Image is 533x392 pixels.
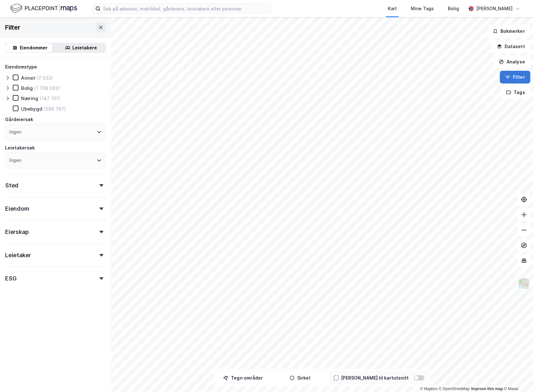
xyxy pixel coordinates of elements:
input: Søk på adresse, matrikkel, gårdeiere, leietakere eller personer [100,4,271,13]
img: logo.f888ab2527a4732fd821a326f86c7f29.svg [10,3,77,14]
button: Bokmerker [487,25,530,38]
button: Tegn områder [216,372,270,384]
div: [PERSON_NAME] [476,5,513,12]
img: Z [518,278,530,290]
div: Filter [5,22,20,33]
div: Sted [5,182,19,189]
button: Datasett [492,40,530,53]
div: Kart [388,5,397,12]
div: Annet [21,75,35,81]
a: OpenStreetMap [439,387,470,391]
div: Bolig [448,5,459,12]
div: Eiendommer [20,44,48,52]
button: Analyse [493,55,530,68]
div: Bolig [21,85,33,91]
div: Gårdeiersøk [5,116,33,123]
div: (599 797) [44,106,66,112]
a: Improve this map [471,387,503,391]
div: Ubebygd [21,106,42,112]
div: Leietakere [73,44,97,52]
div: (1 708 042) [34,85,60,91]
button: Sirkel [273,372,327,384]
div: Leietaker [5,251,31,259]
div: [PERSON_NAME] til kartutsnitt [341,374,409,382]
div: Eiendom [5,205,29,213]
button: Tags [501,86,530,99]
div: Ingen [9,128,21,136]
div: (7 533) [36,75,53,81]
div: Mine Tags [411,5,434,12]
div: Ingen [9,156,21,164]
a: Mapbox [420,387,438,391]
div: (147 151) [40,95,60,101]
button: Filter [500,71,530,83]
div: Eiendomstype [5,63,37,71]
iframe: Chat Widget [501,361,533,392]
div: ESG [5,275,16,282]
div: Eierskap [5,228,28,236]
div: Næring [21,95,38,101]
div: Kontrollprogram for chat [501,361,533,392]
div: Leietakersøk [5,144,35,152]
